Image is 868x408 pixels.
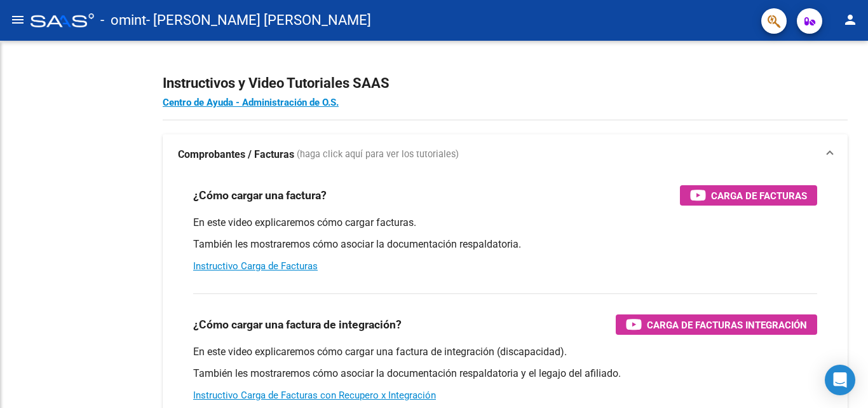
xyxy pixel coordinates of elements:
[647,317,807,333] span: Carga de Facturas Integración
[163,134,848,175] mat-expansion-panel-header: Comprobantes / Facturas (haga click aquí para ver los tutoriales)
[825,365,855,395] div: Open Intercom Messenger
[711,188,807,204] span: Carga de Facturas
[193,345,817,359] p: En este video explicaremos cómo cargar una factura de integración (discapacidad).
[163,71,848,95] h2: Instructivos y Video Tutoriales SAAS
[193,367,817,381] p: También les mostraremos cómo asociar la documentación respaldatoria y el legajo del afiliado.
[193,237,817,251] p: También les mostraremos cómo asociar la documentación respaldatoria.
[843,12,858,27] mat-icon: person
[193,216,817,230] p: En este video explicaremos cómo cargar facturas.
[616,314,817,335] button: Carga de Facturas Integración
[193,260,318,272] a: Instructivo Carga de Facturas
[178,148,294,162] strong: Comprobantes / Facturas
[680,185,817,206] button: Carga de Facturas
[163,97,339,108] a: Centro de Ayuda - Administración de O.S.
[193,316,402,334] h3: ¿Cómo cargar una factura de integración?
[297,148,459,162] span: (haga click aquí para ver los tutoriales)
[193,186,327,204] h3: ¿Cómo cargar una factura?
[100,6,146,34] span: - omint
[193,390,436,401] a: Instructivo Carga de Facturas con Recupero x Integración
[10,12,25,27] mat-icon: menu
[146,6,371,34] span: - [PERSON_NAME] [PERSON_NAME]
